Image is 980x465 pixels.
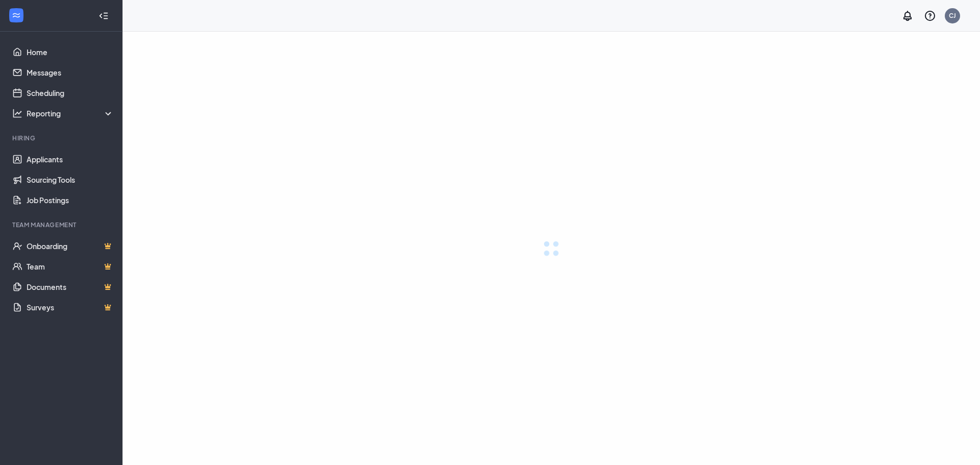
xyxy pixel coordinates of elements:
[27,83,114,103] a: Scheduling
[27,297,114,317] a: SurveysCrown
[27,256,114,277] a: TeamCrown
[11,10,21,20] svg: WorkstreamLogo
[901,10,914,22] svg: Notifications
[12,134,112,142] div: Hiring
[99,11,109,21] svg: Collapse
[924,10,936,22] svg: QuestionInfo
[949,11,956,20] div: CJ
[12,108,22,118] svg: Analysis
[12,221,112,229] div: Team Management
[27,277,114,297] a: DocumentsCrown
[27,42,114,62] a: Home
[27,169,114,190] a: Sourcing Tools
[27,62,114,83] a: Messages
[27,190,114,210] a: Job Postings
[27,108,114,118] div: Reporting
[27,236,114,256] a: OnboardingCrown
[27,149,114,169] a: Applicants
